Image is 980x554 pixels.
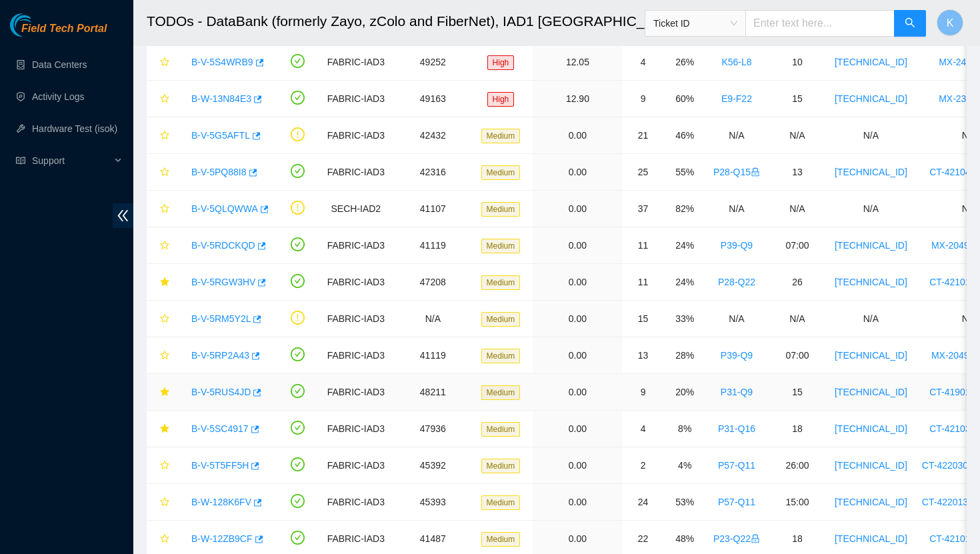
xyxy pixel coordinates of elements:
[392,264,474,301] td: 47208
[623,191,664,227] td: 37
[623,484,664,521] td: 24
[154,161,170,183] button: star
[291,274,305,288] span: check-circle
[392,484,474,521] td: 45393
[664,81,706,117] td: 60%
[664,411,706,447] td: 8%
[481,165,521,180] span: Medium
[623,154,664,191] td: 25
[713,167,760,177] a: P28-Q15lock
[767,301,827,337] td: N/A
[154,198,170,219] button: star
[160,461,169,471] span: star
[291,127,305,141] span: exclamation-circle
[481,459,521,473] span: Medium
[320,81,392,117] td: FABRIC-IAD3
[767,484,827,521] td: 15:00
[767,81,827,117] td: 15
[721,387,753,397] a: P31-Q9
[191,423,249,434] a: B-V-5SC4917
[160,167,169,178] span: star
[767,154,827,191] td: 13
[291,531,305,545] span: check-circle
[16,156,25,165] span: read
[160,497,169,508] span: star
[191,57,253,67] a: B-V-5S4WRB9
[767,411,827,447] td: 18
[835,423,907,434] a: [TECHNICAL_ID]
[664,301,706,337] td: 33%
[191,93,251,104] a: B-W-13N84E3
[718,277,755,287] a: P28-Q22
[160,204,169,215] span: star
[835,240,907,251] a: [TECHNICAL_ID]
[533,337,622,374] td: 0.00
[392,44,474,81] td: 49252
[320,411,392,447] td: FABRIC-IAD3
[291,91,305,105] span: check-circle
[664,117,706,154] td: 46%
[481,202,521,217] span: Medium
[767,264,827,301] td: 26
[745,10,895,37] input: Enter text here...
[392,374,474,411] td: 48211
[533,117,622,154] td: 0.00
[623,337,664,374] td: 13
[533,81,622,117] td: 12.90
[664,191,706,227] td: 82%
[835,57,907,67] a: [TECHNICAL_ID]
[154,51,170,73] button: star
[113,203,133,228] span: double-left
[827,191,915,227] td: N/A
[154,491,170,513] button: star
[533,484,622,521] td: 0.00
[835,277,907,287] a: [TECHNICAL_ID]
[721,57,751,67] a: K56-L8
[767,447,827,484] td: 26:00
[154,125,170,146] button: star
[191,533,253,544] a: B-W-12ZB9CF
[487,55,515,70] span: High
[160,277,169,288] span: star
[191,387,251,397] a: B-V-5RUS4JD
[291,421,305,435] span: check-circle
[481,349,521,363] span: Medium
[191,460,249,471] a: B-V-5T5FF5H
[623,227,664,264] td: 11
[154,88,170,109] button: star
[154,381,170,403] button: star
[664,154,706,191] td: 55%
[718,423,755,434] a: P31-Q16
[21,23,107,35] span: Field Tech Portal
[392,301,474,337] td: N/A
[320,44,392,81] td: FABRIC-IAD3
[835,387,907,397] a: [TECHNICAL_ID]
[191,240,255,251] a: B-V-5RDCKQD
[721,350,753,361] a: P39-Q9
[291,54,305,68] span: check-circle
[664,374,706,411] td: 20%
[320,484,392,521] td: FABRIC-IAD3
[481,275,521,290] span: Medium
[160,57,169,68] span: star
[392,81,474,117] td: 49163
[835,533,907,544] a: [TECHNICAL_ID]
[191,350,249,361] a: B-V-5RP2A43
[32,59,87,70] a: Data Centers
[533,44,622,81] td: 12.05
[392,227,474,264] td: 41119
[623,301,664,337] td: 15
[32,147,111,174] span: Support
[533,411,622,447] td: 0.00
[392,447,474,484] td: 45392
[623,44,664,81] td: 4
[320,337,392,374] td: FABRIC-IAD3
[664,337,706,374] td: 28%
[291,384,305,398] span: check-circle
[160,351,169,361] span: star
[623,447,664,484] td: 2
[320,301,392,337] td: FABRIC-IAD3
[154,345,170,366] button: star
[767,374,827,411] td: 15
[481,495,521,510] span: Medium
